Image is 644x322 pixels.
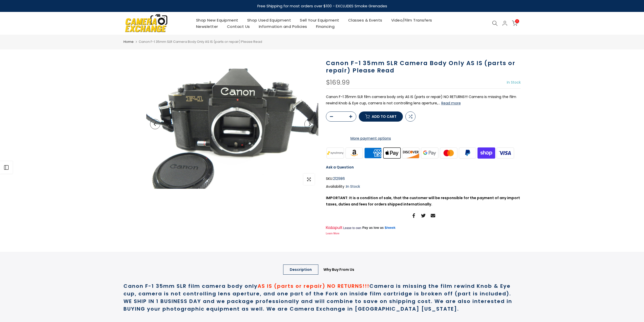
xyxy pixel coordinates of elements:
[411,213,416,219] a: Share on Facebook
[420,147,439,159] img: google pay
[362,225,384,230] span: Pay as low as
[439,147,458,159] img: master
[326,147,345,159] img: synchrony
[192,17,243,23] a: Shop New Equipment
[317,264,361,275] a: Why Buy From Us
[123,298,512,312] strong: WE SHIP IN 1 BUSINESS DAY and we package professionally and will combine to save on shipping cost...
[458,147,477,159] img: paypal
[512,21,517,26] a: 0
[326,79,350,86] div: $169.99
[431,213,435,219] a: Share on Email
[274,282,369,290] span: (parts or repair) NO RETURNS!!!
[326,165,354,170] a: Ask a Question
[385,225,396,230] a: $/week
[304,119,315,129] button: Next
[222,23,254,30] a: Contact Us
[387,17,437,23] a: Video/Film Transfers
[257,3,387,9] strong: Free Shipping for most orders over $100 - EXCLUDES Smoke Grenades
[496,147,515,159] img: visa
[326,94,521,106] p: Canon F-1 35mm SLR film camera body only AS IS (parts or repair) NO RETURNS!!! Camera is missing ...
[477,147,496,159] img: shopify pay
[515,19,519,23] span: 0
[344,17,387,23] a: Classes & Events
[192,23,222,30] a: Newsletter
[296,17,344,23] a: Sell Your Equipment
[326,60,521,74] h1: Canon F-1 35mm SLR Camera Body Only AS IS (parts or repair) Please Read
[283,264,318,275] a: Description
[123,282,511,297] strong: Canon F-1 35mm SLR film camera body only Camera is missing the film rewind Knob & Eye cup, camera...
[311,23,339,30] a: Financing
[343,226,361,230] span: Lease to own
[421,213,426,219] a: Share on Twitter
[333,176,345,182] span: 212986
[346,184,360,189] span: In Stock
[401,147,420,159] img: discover
[326,176,521,182] div: SKU:
[326,232,340,235] a: Learn More
[359,111,403,122] button: Add to cart
[441,101,461,105] button: Read more
[139,39,262,44] span: Canon F-1 35mm SLR Camera Body Only AS IS (parts or repair) Please Read
[364,147,383,159] img: american express
[382,147,401,159] img: apple pay
[243,17,296,23] a: Shop Used Equipment
[326,135,416,142] a: More payment options
[345,147,364,159] img: amazon payments
[507,80,521,85] span: In Stock
[372,115,397,118] span: Add to cart
[326,195,520,207] strong: IMPORTANT: It is a condition of sale, that the customer will be responsible for the payment of an...
[146,60,318,189] img: Canon F-1 35mm SLR Camera Body Only AS IS (parts or repair) Please Read 35mm Film Cameras - 35mm ...
[326,183,521,190] div: Availability :
[254,23,311,30] a: Information and Policies
[258,282,272,290] span: AS IS
[150,119,160,129] button: Previous
[123,39,134,44] a: Home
